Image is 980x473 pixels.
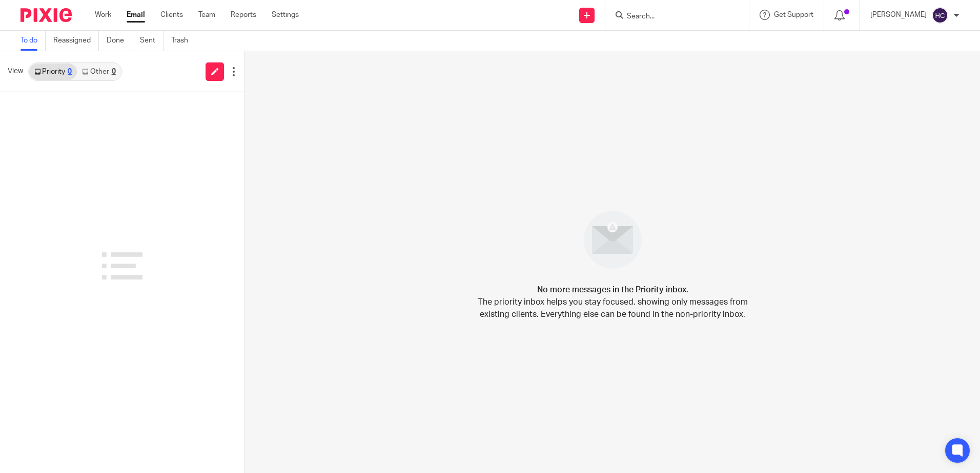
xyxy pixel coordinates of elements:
[272,10,299,20] a: Settings
[127,10,145,20] a: Email
[112,68,116,75] div: 0
[198,10,215,20] a: Team
[53,31,99,51] a: Reassigned
[231,10,256,20] a: Reports
[537,284,688,296] h4: No more messages in the Priority inbox.
[68,68,72,75] div: 0
[477,296,748,320] p: The priority inbox helps you stay focused, showing only messages from existing clients. Everythin...
[160,10,183,20] a: Clients
[140,31,164,51] a: Sent
[626,12,718,21] input: Search
[932,7,948,24] img: svg%3E
[171,31,196,51] a: Trash
[577,204,648,275] img: image
[21,31,46,51] a: To do
[107,31,132,51] a: Done
[21,8,72,22] img: Pixie
[95,10,111,20] a: Work
[29,63,77,80] a: Priority0
[8,66,23,77] span: View
[774,11,813,18] span: Get Support
[870,10,927,20] p: [PERSON_NAME]
[77,63,120,80] a: Other0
